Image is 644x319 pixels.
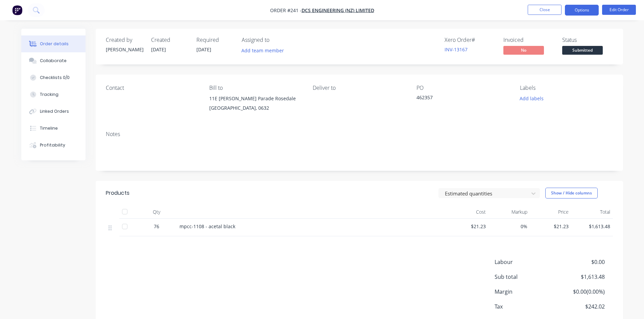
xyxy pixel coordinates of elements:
[106,46,143,53] div: [PERSON_NAME]
[495,302,555,311] span: Tax
[40,125,58,131] div: Timeline
[503,37,554,43] div: Invoiced
[40,58,67,64] div: Collaborate
[242,37,309,43] div: Assigned to
[242,46,288,55] button: Add team member
[602,5,636,15] button: Edit Order
[40,75,70,81] div: Checklists 0/0
[313,85,405,91] div: Deliver to
[21,120,86,137] button: Timeline
[238,46,287,55] button: Add team member
[151,46,166,53] span: [DATE]
[21,35,86,52] button: Order details
[520,85,613,91] div: Labels
[106,85,198,91] div: Contact
[136,205,177,219] div: Qty
[574,223,610,230] span: $1,613.48
[554,258,604,266] span: $0.00
[445,46,468,53] a: INV-13167
[154,223,159,230] span: 76
[180,223,235,230] span: mpcc-1108 - acetal black
[488,205,530,219] div: Markup
[151,37,188,43] div: Created
[416,85,509,91] div: PO
[21,103,86,120] button: Linked Orders
[40,41,69,47] div: Order details
[21,52,86,69] button: Collaborate
[554,273,604,281] span: $1,613.48
[40,142,65,148] div: Profitability
[445,37,495,43] div: Xero Order #
[106,189,129,197] div: Products
[450,223,486,230] span: $21.23
[554,302,604,311] span: $242.02
[545,188,598,198] button: Show / Hide columns
[40,108,69,114] div: Linked Orders
[516,94,547,103] button: Add labels
[503,46,544,54] span: No
[562,46,603,56] button: Submitted
[12,5,22,15] img: Factory
[106,37,143,43] div: Created by
[533,223,569,230] span: $21.23
[40,91,58,98] div: Tracking
[209,94,302,115] div: 11E [PERSON_NAME] Parade Rosedale[GEOGRAPHIC_DATA], 0632
[106,131,613,137] div: Notes
[495,288,555,296] span: Margin
[565,5,599,16] button: Options
[571,205,613,219] div: Total
[447,205,489,219] div: Cost
[21,86,86,103] button: Tracking
[209,85,302,91] div: Bill to
[209,103,302,113] div: [GEOGRAPHIC_DATA], 0632
[554,288,604,296] span: $0.00 ( 0.00 %)
[562,46,603,54] span: Submitted
[21,69,86,86] button: Checklists 0/0
[270,7,302,14] span: Order #241 -
[530,205,572,219] div: Price
[302,7,374,14] a: DCS Engineering (NZ) Limited
[21,137,86,154] button: Profitability
[528,5,562,15] button: Close
[416,94,501,103] div: 462357
[491,223,527,230] span: 0%
[562,37,613,43] div: Status
[495,258,555,266] span: Labour
[196,46,211,53] span: [DATE]
[495,273,555,281] span: Sub total
[209,94,302,103] div: 11E [PERSON_NAME] Parade Rosedale
[196,37,234,43] div: Required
